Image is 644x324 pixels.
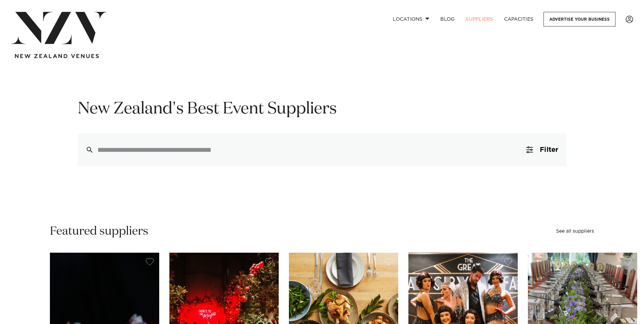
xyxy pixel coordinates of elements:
a: SUPPLIERS [460,12,498,26]
a: Advertise your business [544,12,615,26]
a: Capacities [499,12,539,26]
a: BLOG [435,12,460,26]
a: See all suppliers [556,229,594,234]
button: Filter [518,133,566,166]
a: Locations [387,12,435,26]
h1: New Zealand's Best Event Suppliers [78,98,567,120]
h2: Featured suppliers [50,224,148,239]
img: new-zealand-venues-text.png [15,54,99,58]
span: Filter [540,146,558,153]
img: nzv-logo.png [11,12,107,44]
